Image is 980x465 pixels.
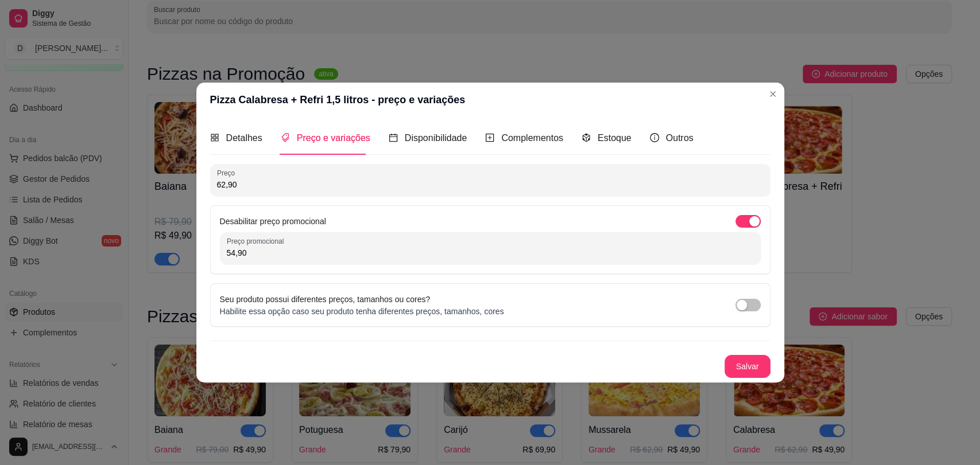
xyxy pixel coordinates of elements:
label: Preço [217,168,239,178]
button: Salvar [725,355,770,378]
header: Pizza Calabresa + Refri 1,5 litros - preço e variações [196,83,784,117]
p: Habilite essa opção caso seu produto tenha diferentes preços, tamanhos, cores [220,306,504,317]
span: Estoque [598,133,632,143]
button: Close [764,85,782,103]
span: tags [281,133,290,142]
span: Preço e variações [297,133,370,143]
span: info-circle [650,133,659,142]
span: plus-square [485,133,494,142]
label: Seu produto possui diferentes preços, tamanhos ou cores? [220,295,431,304]
input: Preço [217,179,764,190]
span: calendar [389,133,398,142]
label: Preço promocional [227,236,288,246]
label: Desabilitar preço promocional [220,217,326,226]
span: Detalhes [226,133,262,143]
input: Preço promocional [227,247,754,259]
span: Outros [666,133,694,143]
span: appstore [210,133,219,142]
span: Complementos [501,133,563,143]
span: code-sandbox [582,133,591,142]
span: Disponibilidade [405,133,467,143]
